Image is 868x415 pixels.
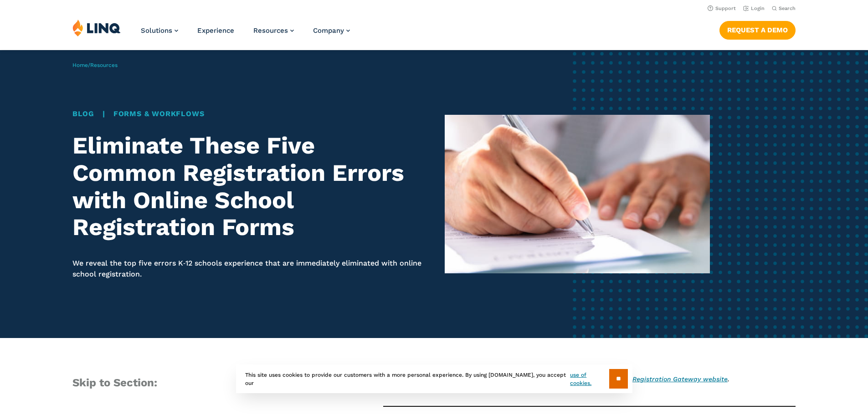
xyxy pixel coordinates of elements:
a: Login [743,5,765,11]
a: Registration Gateway website [632,375,728,383]
h1: Eliminate These Five Common Registration Errors with Online School Registration Forms [72,132,423,241]
a: Solutions [141,26,178,35]
a: Forms & Workflows [113,109,205,118]
a: Support [708,5,736,11]
nav: Button Navigation [719,19,796,39]
div: This site uses cookies to provide our customers with a more personal experience. By using [DOMAIN... [236,364,632,393]
a: use of cookies. [570,371,609,387]
a: Blog [72,109,94,118]
span: Skip to Section: [72,376,157,389]
span: Company [313,26,344,35]
span: Search [779,5,796,11]
span: / [72,62,118,68]
a: Resources [253,26,294,35]
a: Home [72,62,88,68]
span: Solutions [141,26,172,35]
img: Handwriting a form [445,115,710,273]
div: | [72,108,423,119]
a: Resources [90,62,118,68]
span: Resources [253,26,288,35]
button: Open Search Bar [772,5,796,12]
a: Company [313,26,350,35]
nav: Primary Navigation [141,19,350,49]
img: LINQ | K‑12 Software [72,19,121,36]
a: Request a Demo [719,21,796,39]
p: We reveal the top five errors K‑12 schools experience that are immediately eliminated with online... [72,258,423,280]
a: Experience [197,26,234,35]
